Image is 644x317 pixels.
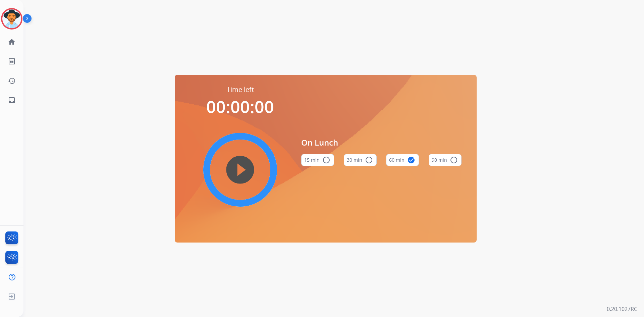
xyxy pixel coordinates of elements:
p: 0.20.1027RC [607,305,637,313]
img: avatar [2,9,21,28]
mat-icon: play_circle_filled [236,166,244,174]
span: Time left [227,85,254,94]
span: On Lunch [301,137,462,149]
button: 15 min [301,154,334,166]
mat-icon: history [8,77,16,85]
button: 60 min [386,154,419,166]
mat-icon: radio_button_unchecked [365,156,373,164]
button: 30 min [344,154,377,166]
mat-icon: check_circle [407,156,415,164]
mat-icon: list_alt [8,57,16,65]
mat-icon: home [8,38,16,46]
span: 00:00:00 [206,95,274,118]
mat-icon: inbox [8,96,16,104]
mat-icon: radio_button_unchecked [322,156,330,164]
mat-icon: radio_button_unchecked [450,156,458,164]
button: 90 min [429,154,462,166]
